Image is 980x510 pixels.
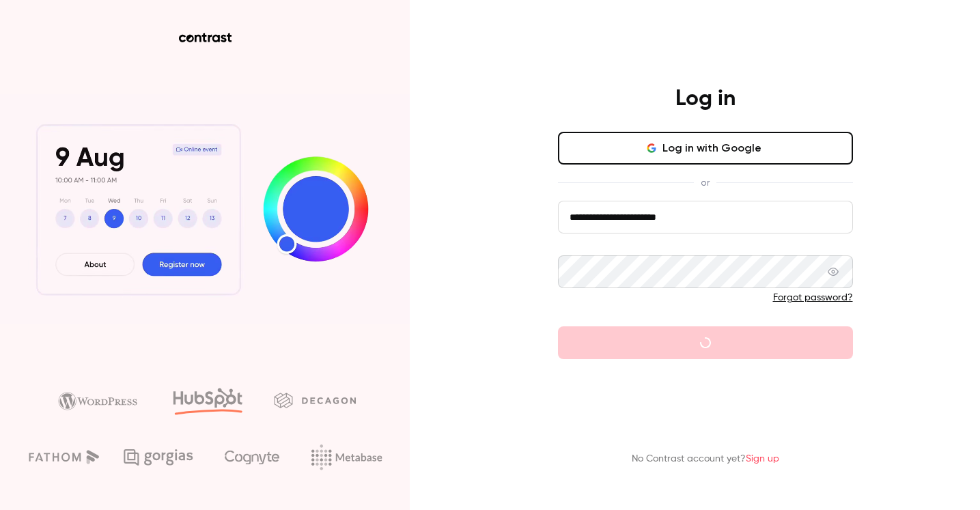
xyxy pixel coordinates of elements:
button: Log in with Google [558,132,853,165]
p: No Contrast account yet? [632,452,779,466]
a: Sign up [746,454,779,464]
h4: Log in [675,85,736,113]
img: decagon [274,393,356,408]
span: or [694,175,716,190]
a: Forgot password? [773,293,853,302]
